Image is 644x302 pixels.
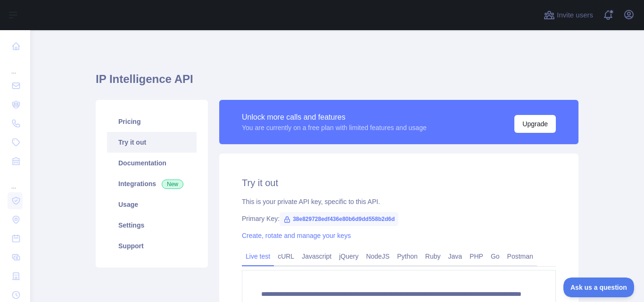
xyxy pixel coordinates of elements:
button: Upgrade [514,115,556,133]
a: Documentation [107,153,197,173]
a: Java [445,249,466,264]
a: Javascript [298,249,335,264]
a: Try it out [107,132,197,153]
a: Settings [107,215,197,236]
a: cURL [274,249,298,264]
span: 38e829728edf436e80b6d9dd558b2d6d [280,212,398,226]
iframe: Toggle Customer Support [563,278,635,297]
a: PHP [466,249,487,264]
button: Invite users [542,8,595,23]
span: Invite users [557,10,593,21]
a: NodeJS [362,249,393,264]
a: Python [393,249,421,264]
a: Go [487,249,504,264]
a: Create, rotate and manage your keys [242,232,351,239]
div: You are currently on a free plan with limited features and usage [242,123,427,132]
a: Usage [107,194,197,215]
a: Postman [504,249,537,264]
a: Support [107,236,197,256]
a: Ruby [421,249,445,264]
h1: IP Intelligence API [96,72,578,94]
div: ... [8,171,23,190]
a: jQuery [335,249,362,264]
div: Primary Key: [242,214,556,223]
a: Live test [242,249,274,264]
span: New [162,180,183,189]
div: ... [8,57,23,75]
a: Integrations New [107,173,197,194]
a: Pricing [107,111,197,132]
div: This is your private API key, specific to this API. [242,197,556,206]
div: Unlock more calls and features [242,112,427,123]
h2: Try it out [242,176,556,189]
